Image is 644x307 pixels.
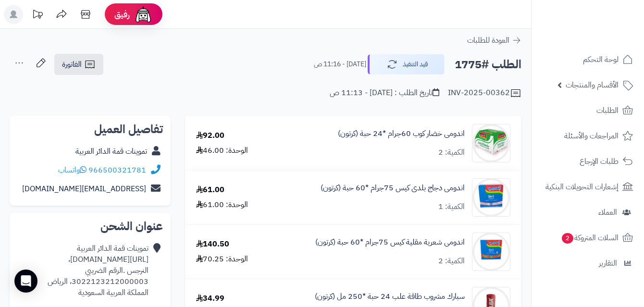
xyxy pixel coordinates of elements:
div: الكمية: 2 [438,256,465,267]
a: اندومى دجاج بلدى كيس 75جرام *60 حبة (كرتون) [321,183,465,194]
h2: عنوان الشحن [17,221,163,232]
div: 61.00 [196,184,224,196]
a: واتساب [58,164,87,176]
a: 966500321781 [88,164,146,176]
div: تموينات قمة الدائر العربية [URL][DOMAIN_NAME]، النرجس .الرقم الضريبي 3022123212000003، الرياض الم... [17,243,149,298]
a: الطلبات [537,99,638,122]
span: المراجعات والأسئلة [564,129,619,143]
a: المراجعات والأسئلة [537,124,638,147]
a: إشعارات التحويلات البنكية [537,175,638,198]
span: لوحة التحكم [583,53,619,66]
a: التقارير [537,252,638,275]
span: الطلبات [596,104,619,117]
h2: الطلب #1775 [455,55,521,74]
a: تموينات قمة الدائر العربية [75,146,147,157]
a: الفاتورة [54,54,103,75]
a: [EMAIL_ADDRESS][DOMAIN_NAME] [22,183,146,195]
div: الوحدة: 46.00 [196,145,248,156]
div: 92.00 [196,130,224,141]
a: لوحة التحكم [537,48,638,71]
span: 2 [562,233,573,244]
a: العودة للطلبات [467,35,521,46]
span: التقارير [599,257,617,270]
div: 34.99 [196,293,224,304]
img: 1747282501-49GxOi1ivnSFmiOaJUuMSRkWbJcibU5M-90x90.jpg [472,233,510,271]
img: 1747282053-5ABykeYswuxMuW5FNwWNxRuGnPYpgwDk-90x90.jpg [472,178,510,217]
span: السلات المتروكة [561,231,619,245]
div: الوحدة: 61.00 [196,199,248,210]
a: السلات المتروكة2 [537,226,638,249]
div: الكمية: 1 [438,201,465,212]
span: الفاتورة [62,59,82,70]
span: إشعارات التحويلات البنكية [545,180,619,194]
h2: تفاصيل العميل [17,123,163,135]
button: قيد التنفيذ [368,54,445,74]
a: العملاء [537,201,638,224]
img: 1747281281-61rDPewxzyL._AC_SL1000-90x90.jpg [472,124,510,162]
div: 140.50 [196,239,229,250]
span: الأقسام والمنتجات [566,78,619,92]
img: ai-face.png [134,5,153,24]
span: طلبات الإرجاع [580,155,619,168]
div: الكمية: 2 [438,147,465,158]
a: سبارك مشروب طاقة علب 24 حبة *250 مل (كرتون) [315,291,465,302]
div: تاريخ الطلب : [DATE] - 11:13 ص [330,87,439,98]
small: [DATE] - 11:16 ص [314,60,366,69]
span: العملاء [598,206,617,219]
a: اندومى خضار كوب 60جرام *24 حبة (كرتون) [338,128,465,139]
img: logo-2.png [579,26,635,46]
span: العودة للطلبات [467,35,509,46]
a: طلبات الإرجاع [537,150,638,173]
div: Open Intercom Messenger [14,270,37,293]
div: INV-2025-00362 [448,87,521,99]
span: رفيق [114,9,130,20]
div: الوحدة: 70.25 [196,254,248,265]
a: اندومى شعرية مقلية كيس 75جرام *60 حبة (كرتون) [315,237,465,248]
a: تحديثات المنصة [25,5,50,26]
